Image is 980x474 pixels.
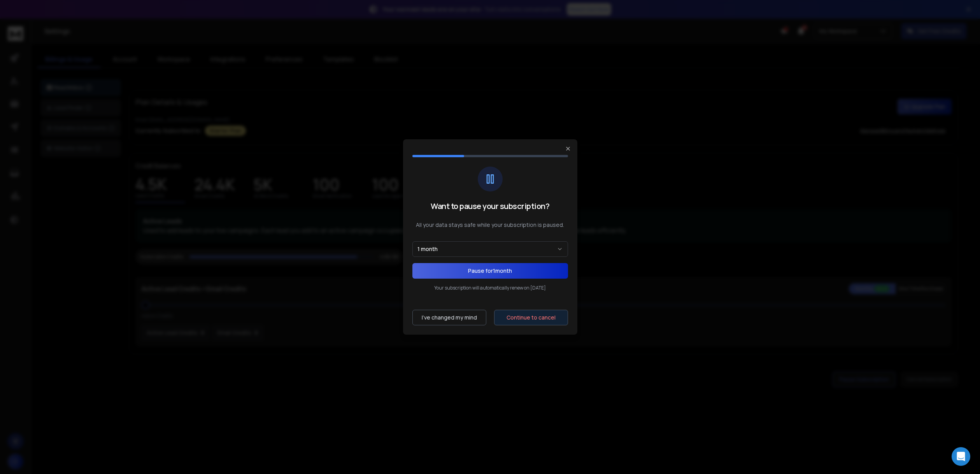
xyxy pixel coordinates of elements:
p: All your data stays safe while your subscription is paused. [412,221,568,229]
button: I've changed my mind [412,310,486,325]
button: Continue to cancel [494,310,568,325]
button: Pause for1month [412,263,568,279]
button: 1 month [412,241,568,257]
h2: Want to pause your subscription? [412,201,568,212]
div: Open Intercom Messenger [952,447,970,466]
p: Your subscription will automatically renew on [DATE] [412,285,568,291]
